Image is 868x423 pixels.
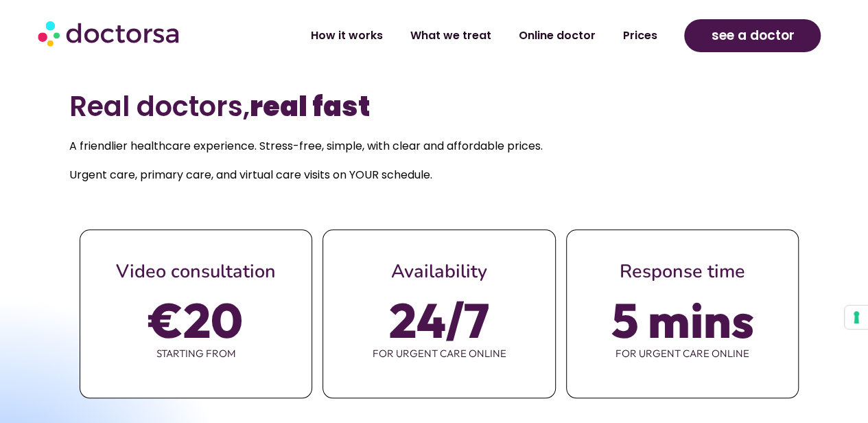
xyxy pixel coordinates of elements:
[711,25,794,47] span: see a doctor
[504,20,609,52] a: Online doctor
[149,301,243,339] span: €20
[250,87,370,126] b: real fast
[80,339,312,368] span: starting from
[389,301,489,339] span: 24/7
[116,259,276,284] span: Video consultation
[69,165,799,185] p: Urgent care, primary care, and virtual care visits on YOUR schedule.
[69,137,799,156] p: A friendlier healthcare experience. Stress-free, simple, with clear and affordable prices.
[567,339,798,368] span: for urgent care online
[391,259,487,284] span: Availability
[323,339,554,368] span: for urgent care online
[296,20,396,52] a: How it works
[396,20,504,52] a: What we treat
[233,20,671,52] nav: Menu
[845,306,868,329] button: Your consent preferences for tracking technologies
[611,301,753,339] span: 5 mins
[609,20,670,52] a: Prices
[684,19,821,52] a: see a doctor
[620,259,745,284] span: Response time
[69,90,799,123] h2: Real doctors,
